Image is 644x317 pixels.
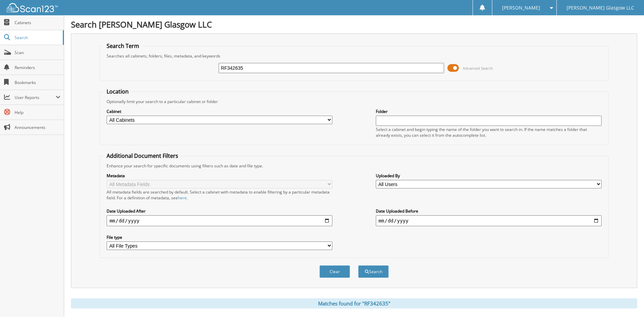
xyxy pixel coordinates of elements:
[178,195,187,201] a: here
[107,173,332,179] label: Metadata
[107,189,332,201] div: All metadata fields are searched by default. Select a cabinet with metadata to enable filtering b...
[103,152,182,160] legend: Additional Document Filters
[103,163,605,169] div: Enhance your search for specific documents using filters such as date and file type.
[358,265,389,278] button: Search
[107,109,332,114] label: Cabinet
[15,20,60,26] span: Cabinets
[15,50,60,55] span: Scan
[463,66,493,71] span: Advanced Search
[15,124,60,130] span: Announcements
[15,110,60,115] span: Help
[103,99,605,104] div: Optionally limit your search to a particular cabinet or folder
[103,42,143,50] legend: Search Term
[376,173,602,179] label: Uploaded By
[502,6,540,10] span: [PERSON_NAME]
[7,3,58,12] img: scan123-logo-white.svg
[376,215,602,226] input: end
[15,65,60,70] span: Reminders
[103,53,605,59] div: Searches all cabinets, folders, files, metadata, and keywords
[376,208,602,214] label: Date Uploaded Before
[15,35,59,40] span: Search
[71,298,637,308] div: Matches found for "RF342635"
[376,127,602,138] div: Select a cabinet and begin typing the name of the folder you want to search in. If the name match...
[567,6,634,10] span: [PERSON_NAME] Glasgow LLC
[319,265,350,278] button: Clear
[15,95,56,100] span: User Reports
[376,109,602,114] label: Folder
[103,88,132,95] legend: Location
[107,234,332,240] label: File type
[15,80,60,85] span: Bookmarks
[107,208,332,214] label: Date Uploaded After
[107,215,332,226] input: start
[71,19,637,30] h1: Search [PERSON_NAME] Glasgow LLC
